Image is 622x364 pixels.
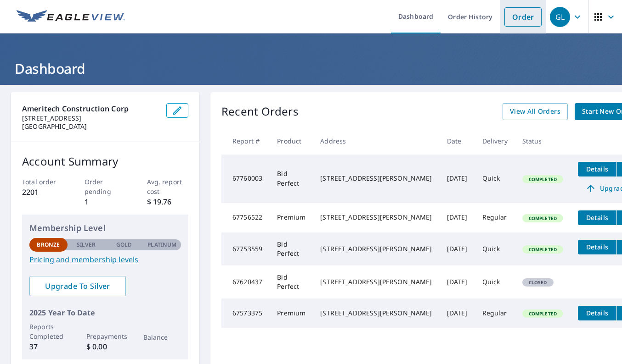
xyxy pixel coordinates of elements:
[22,187,64,198] p: 2201
[320,309,432,318] div: [STREET_ADDRESS][PERSON_NAME]
[116,241,132,249] p: Gold
[86,331,124,341] p: Prepayments
[583,213,611,222] span: Details
[147,241,176,249] p: Platinum
[221,127,270,154] th: Report #
[320,174,432,183] div: [STREET_ADDRESS][PERSON_NAME]
[440,127,475,154] th: Date
[504,7,542,27] a: Order
[147,177,189,196] p: Avg. report cost
[22,103,159,114] p: Ameritech Construction Corp
[37,281,119,291] span: Upgrade To Silver
[221,154,270,203] td: 67760003
[29,307,181,318] p: 2025 Year To Date
[475,232,515,265] td: Quick
[320,213,432,222] div: [STREET_ADDRESS][PERSON_NAME]
[578,240,616,254] button: detailsBtn-67753559
[475,265,515,298] td: Quick
[523,279,553,286] span: Closed
[583,165,611,173] span: Details
[320,244,432,254] div: [STREET_ADDRESS][PERSON_NAME]
[11,59,611,78] h1: Dashboard
[147,196,189,207] p: $ 19.76
[29,276,126,296] a: Upgrade To Silver
[320,277,432,287] div: [STREET_ADDRESS][PERSON_NAME]
[475,154,515,203] td: Quick
[221,298,270,328] td: 67573375
[22,153,188,170] p: Account Summary
[22,177,64,187] p: Total order
[29,222,181,234] p: Membership Level
[475,127,515,154] th: Delivery
[85,177,126,196] p: Order pending
[440,265,475,298] td: [DATE]
[143,332,181,342] p: Balance
[475,203,515,232] td: Regular
[523,215,562,221] span: Completed
[22,122,159,131] p: [GEOGRAPHIC_DATA]
[85,196,126,207] p: 1
[510,106,560,117] span: View All Orders
[77,241,96,249] p: Silver
[578,306,616,320] button: detailsBtn-67573375
[270,154,313,203] td: Bid Perfect
[550,7,570,27] div: GL
[270,298,313,328] td: Premium
[29,254,181,265] a: Pricing and membership levels
[22,114,159,122] p: [STREET_ADDRESS]
[583,243,611,251] span: Details
[578,210,616,225] button: detailsBtn-67756522
[475,298,515,328] td: Regular
[221,203,270,232] td: 67756522
[221,232,270,265] td: 67753559
[523,310,562,317] span: Completed
[440,154,475,203] td: [DATE]
[583,309,611,317] span: Details
[440,203,475,232] td: [DATE]
[515,127,571,154] th: Status
[29,341,68,352] p: 37
[523,176,562,182] span: Completed
[523,246,562,253] span: Completed
[313,127,439,154] th: Address
[29,322,68,341] p: Reports Completed
[270,203,313,232] td: Premium
[86,341,124,352] p: $ 0.00
[17,10,125,24] img: EV Logo
[37,241,60,249] p: Bronze
[270,127,313,154] th: Product
[221,103,299,120] p: Recent Orders
[503,103,568,120] a: View All Orders
[440,232,475,265] td: [DATE]
[221,265,270,298] td: 67620437
[578,162,616,176] button: detailsBtn-67760003
[270,232,313,265] td: Bid Perfect
[440,298,475,328] td: [DATE]
[270,265,313,298] td: Bid Perfect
